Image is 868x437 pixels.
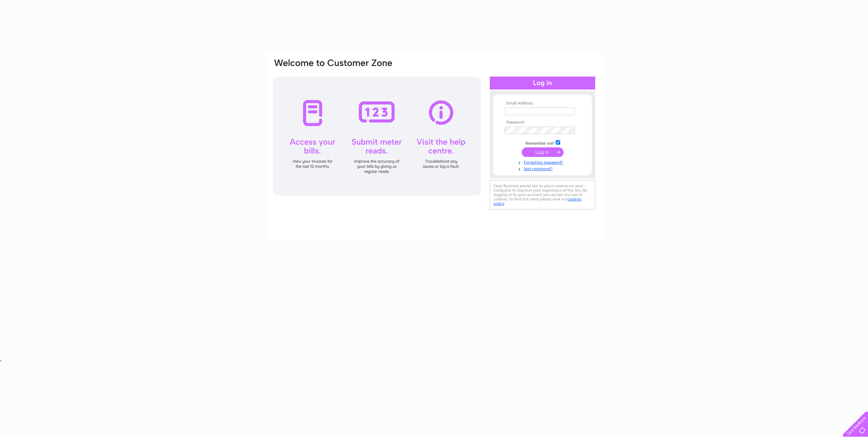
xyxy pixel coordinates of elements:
a: Forgotten password? [505,159,582,165]
a: cookies policy [494,197,581,206]
a: Not registered? [505,165,582,172]
th: Email Address: [503,101,582,106]
input: Submit [522,147,564,157]
td: Remember me? [503,139,582,146]
th: Password: [503,120,582,125]
div: Clear Business would like to place cookies on your computer to improve your experience of the sit... [490,180,595,210]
